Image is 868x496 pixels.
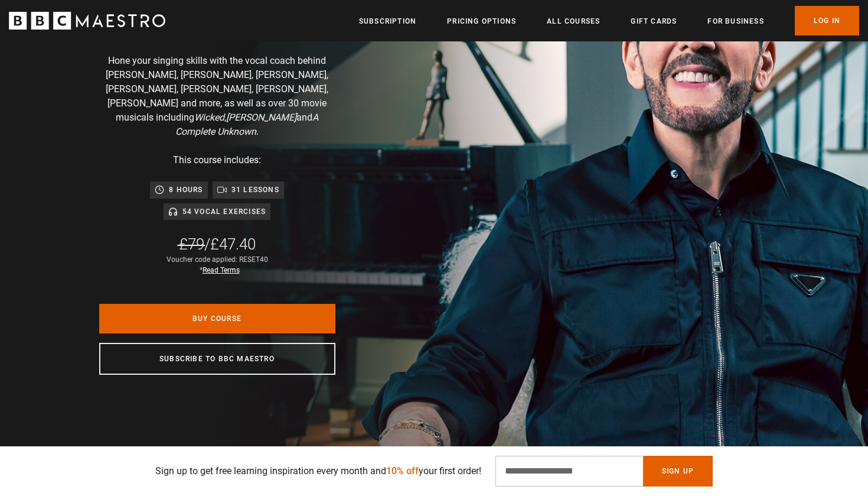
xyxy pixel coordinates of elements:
[169,184,203,196] p: 8 hours
[179,234,256,254] div: /
[155,464,481,478] p: Sign up to get free learning inspiration every month and your first order!
[447,15,516,27] a: Pricing Options
[386,465,419,476] span: 10% off
[179,235,204,253] span: £79
[226,112,296,123] i: [PERSON_NAME]
[707,15,763,27] a: For business
[631,15,677,27] a: Gift Cards
[210,235,256,253] span: £47.40
[643,456,713,487] button: Sign Up
[795,6,859,35] a: Log In
[194,112,224,123] i: Wicked
[203,266,240,274] a: Read Terms
[9,12,165,30] svg: BBC Maestro
[99,54,335,139] p: Hone your singing skills with the vocal coach behind [PERSON_NAME], [PERSON_NAME], [PERSON_NAME],...
[173,153,261,167] p: This course includes:
[99,343,335,375] a: Subscribe to BBC Maestro
[167,254,268,275] div: Voucher code applied: RESET40
[182,206,266,218] p: 54 Vocal Exercises
[231,184,279,196] p: 31 lessons
[359,15,416,27] a: Subscription
[547,15,600,27] a: All Courses
[99,304,335,333] a: Buy Course
[359,6,859,35] nav: Primary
